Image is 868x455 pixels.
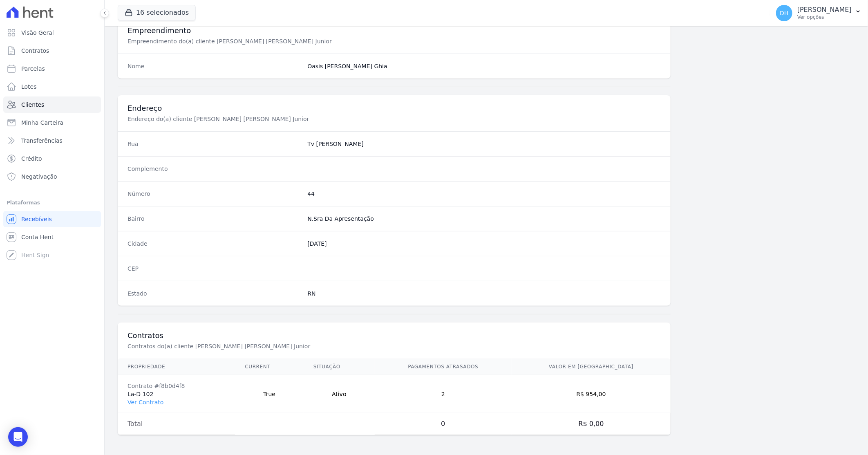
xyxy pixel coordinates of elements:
button: DH [PERSON_NAME] Ver opções [770,2,868,25]
span: Visão Geral [21,29,54,37]
dd: Tv [PERSON_NAME] [307,140,661,148]
th: Valor em [GEOGRAPHIC_DATA] [512,359,671,375]
dd: RN [307,289,661,298]
dt: Número [128,190,301,198]
h3: Contratos [128,331,661,341]
a: Clientes [3,96,101,113]
dd: 44 [307,190,661,198]
td: La-D 102 [118,375,235,413]
a: Transferências [3,132,101,149]
dt: CEP [128,264,301,273]
a: Crédito [3,150,101,167]
dt: Bairro [128,215,301,223]
span: Crédito [21,155,42,163]
a: Conta Hent [3,229,101,245]
dt: Estado [128,289,301,298]
td: 0 [375,413,512,435]
span: Lotes [21,83,37,91]
th: Current [235,359,304,375]
p: Endereço do(a) cliente [PERSON_NAME] [PERSON_NAME] Junior [128,115,402,123]
a: Ver Contrato [128,399,163,406]
span: Conta Hent [21,233,54,241]
span: Minha Carteira [21,119,63,127]
p: Ver opções [797,14,852,20]
p: [PERSON_NAME] [797,6,852,14]
div: Plataformas [7,198,98,208]
td: 2 [375,375,512,413]
td: R$ 0,00 [512,413,671,435]
h3: Empreendimento [128,26,661,36]
td: Ativo [304,375,375,413]
p: Empreendimento do(a) cliente [PERSON_NAME] [PERSON_NAME] Junior [128,37,402,45]
a: Visão Geral [3,25,101,41]
th: Situação [304,359,375,375]
dd: [DATE] [307,240,661,248]
td: R$ 954,00 [512,375,671,413]
td: True [235,375,304,413]
a: Contratos [3,43,101,59]
h3: Endereço [128,103,661,113]
th: Pagamentos Atrasados [375,359,512,375]
button: 16 selecionados [118,5,196,20]
span: Negativação [21,173,57,181]
span: Parcelas [21,65,45,73]
span: Recebíveis [21,215,52,223]
a: Lotes [3,78,101,95]
span: DH [780,10,788,16]
a: Negativação [3,168,101,185]
span: Contratos [21,47,49,55]
a: Parcelas [3,61,101,77]
div: Open Intercom Messenger [8,427,28,447]
p: Contratos do(a) cliente [PERSON_NAME] [PERSON_NAME] Junior [128,342,402,350]
dt: Cidade [128,240,301,248]
a: Recebíveis [3,211,101,227]
dd: N.Sra Da Apresentação [307,215,661,223]
a: Minha Carteira [3,114,101,131]
dt: Complemento [128,165,301,173]
div: Contrato #f8b0d4f8 [128,382,225,390]
dt: Nome [128,62,301,70]
span: Transferências [21,137,63,145]
span: Clientes [21,101,44,109]
dt: Rua [128,140,301,148]
td: Total [118,413,235,435]
th: Propriedade [118,359,235,375]
dd: Oasis [PERSON_NAME] Ghia [307,62,661,70]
